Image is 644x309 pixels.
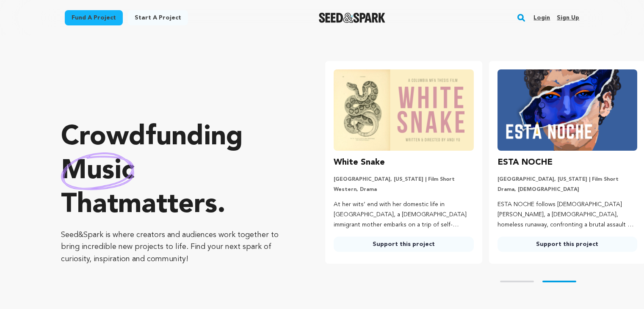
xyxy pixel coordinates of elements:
[61,121,291,222] p: Crowdfunding that .
[498,156,553,169] h3: ESTA NOCHE
[498,69,637,151] img: ESTA NOCHE image
[334,237,473,252] a: Support this project
[498,237,637,252] a: Support this project
[334,156,385,169] h3: White Snake
[498,186,637,193] p: Drama, [DEMOGRAPHIC_DATA]
[334,69,473,151] img: White Snake image
[65,10,123,25] a: Fund a project
[319,13,385,23] a: Seed&Spark Homepage
[319,13,385,23] img: Seed&Spark Logo Dark Mode
[533,11,550,25] a: Login
[118,192,217,219] span: matters
[498,176,637,183] p: [GEOGRAPHIC_DATA], [US_STATE] | Film Short
[557,11,579,25] a: Sign up
[334,176,473,183] p: [GEOGRAPHIC_DATA], [US_STATE] | Film Short
[61,229,291,265] p: Seed&Spark is where creators and audiences work together to bring incredible new projects to life...
[128,10,188,25] a: Start a project
[334,186,473,193] p: Western, Drama
[61,152,134,190] img: hand sketched image
[334,200,473,230] p: At her wits’ end with her domestic life in [GEOGRAPHIC_DATA], a [DEMOGRAPHIC_DATA] immigrant moth...
[498,200,637,230] p: ESTA NOCHE follows [DEMOGRAPHIC_DATA] [PERSON_NAME], a [DEMOGRAPHIC_DATA], homeless runaway, conf...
